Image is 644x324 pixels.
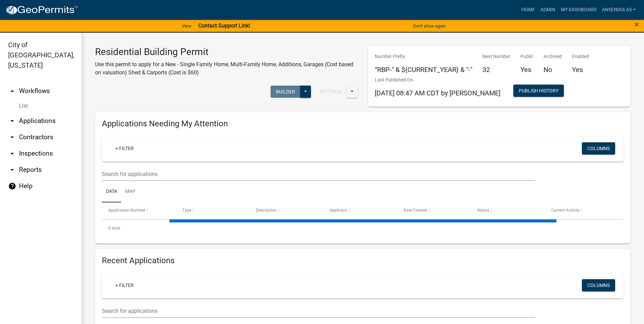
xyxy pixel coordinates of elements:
i: help [8,182,16,190]
span: Date Created [404,208,427,213]
a: + Filter [110,279,139,291]
a: Map [121,181,140,203]
datatable-header-cell: Current Activity [545,202,619,219]
datatable-header-cell: Type [176,202,249,219]
button: Settings [314,86,347,98]
p: Next Number [482,53,510,60]
a: Home [519,3,538,16]
a: Data [102,181,121,203]
datatable-header-cell: Description [250,202,323,219]
i: arrow_drop_down [8,149,16,158]
h5: 32 [482,66,510,74]
p: Public [520,53,533,60]
i: arrow_drop_down [8,117,16,125]
span: Current Activity [551,208,579,213]
h5: No [544,66,562,74]
h5: Yes [572,66,589,74]
p: Archived [544,53,562,60]
input: Search for applications [102,167,535,181]
button: Publish History [513,85,564,97]
button: Columns [582,279,615,291]
span: × [634,20,639,29]
span: Type [182,208,191,213]
span: Description [256,208,277,213]
span: [DATE] 08:47 AM CDT by [PERSON_NAME] [375,89,500,97]
button: Columns [582,142,615,155]
p: Use this permit to apply for a New - Single Family Home, Multi-Family Home, Additions, Garages (C... [95,60,358,77]
i: arrow_drop_down [8,133,16,141]
a: My Dashboard [558,3,599,16]
button: Don't show again [410,20,448,32]
button: Close [634,20,639,29]
i: arrow_drop_down [8,166,16,174]
a: + Filter [110,142,139,155]
strong: Contact Support Link! [198,22,250,29]
a: ansendulas [599,3,639,16]
h5: “RBP-" & ${CURRENT_YEAR} & "-" [375,66,472,74]
h4: Applications Needing My Attention [102,119,624,129]
a: Admin [538,3,558,16]
span: Applicant [330,208,347,213]
button: Builder [271,86,300,98]
p: Last Published On [375,76,500,84]
a: View [179,20,194,32]
wm-modal-confirm: Workflow Publish History [513,88,564,94]
datatable-header-cell: Application Number [102,202,176,219]
p: Enabled [572,53,589,60]
datatable-header-cell: Status [471,202,545,219]
datatable-header-cell: Applicant [323,202,397,219]
input: Search for applications [102,304,535,318]
span: Application Number [108,208,145,213]
h5: Yes [520,66,533,74]
div: 0 total [102,220,624,237]
h4: Recent Applications [102,256,624,266]
p: Number Prefix [375,53,472,60]
datatable-header-cell: Date Created [397,202,471,219]
h3: Residential Building Permit [95,46,358,58]
span: Status [477,208,489,213]
i: arrow_drop_up [8,87,16,95]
